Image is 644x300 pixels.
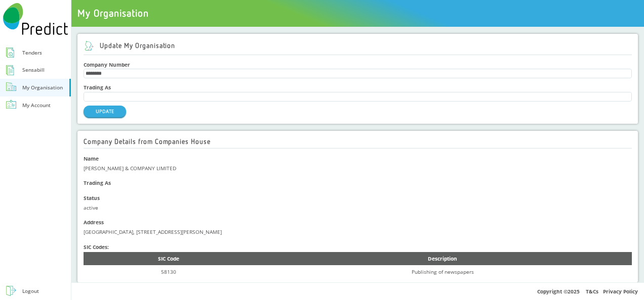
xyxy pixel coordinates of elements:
img: Predict Mobile [3,3,68,35]
div: Copyright © 2025 [71,282,644,300]
div: Trading As [84,178,632,188]
div: Status [84,193,632,203]
h4: Trading As [84,84,632,90]
h2: Update My Organisation [84,41,175,51]
button: UPDATE [84,106,126,117]
div: SIC Code [90,254,247,264]
div: Logout [22,286,39,296]
h2: Company Details from Companies House [84,138,211,145]
td: Publishing of newspapers [254,265,632,278]
h4: Company Number [84,62,632,68]
div: Description [260,254,626,264]
div: Tenders [22,48,42,58]
div: active [84,203,632,213]
a: T&Cs [586,288,598,295]
td: 58130 [84,265,253,278]
div: My Organisation [22,83,63,92]
div: SIC Codes: [84,242,632,252]
div: Address [84,218,632,227]
div: [PERSON_NAME] & COMPANY LIMITED [84,164,632,173]
div: Sensabill [22,65,45,75]
a: Privacy Policy [603,288,638,295]
div: Name [84,154,632,164]
div: My Account [22,101,51,110]
div: [GEOGRAPHIC_DATA], [STREET_ADDRESS][PERSON_NAME] [84,227,632,237]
